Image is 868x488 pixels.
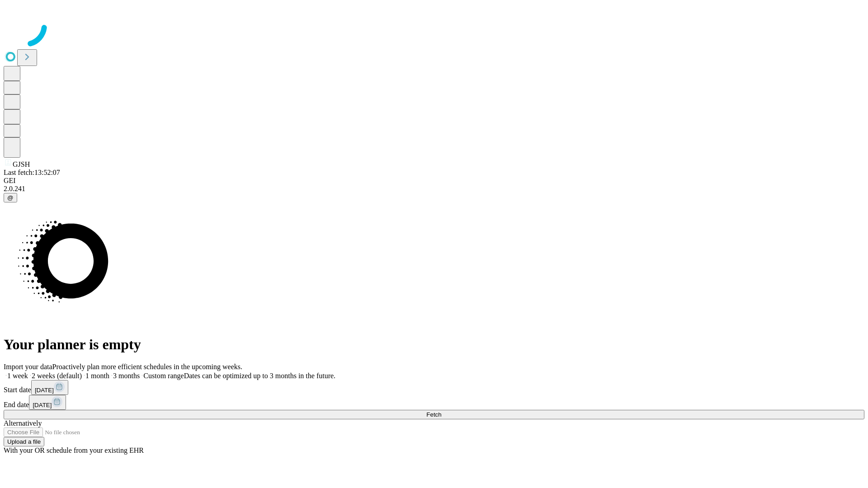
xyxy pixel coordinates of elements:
[4,395,864,410] div: End date
[7,372,28,380] span: 1 week
[33,402,52,408] span: [DATE]
[4,169,60,176] span: Last fetch: 13:52:07
[35,387,54,394] span: [DATE]
[7,194,14,201] span: @
[13,160,30,168] span: GJSH
[4,185,864,193] div: 2.0.241
[4,177,864,185] div: GEI
[184,372,335,380] span: Dates can be optimized up to 3 months in the future.
[4,380,864,395] div: Start date
[4,336,864,353] h1: Your planner is empty
[4,437,44,446] button: Upload a file
[31,380,68,395] button: [DATE]
[32,372,82,380] span: 2 weeks (default)
[4,446,144,454] span: With your OR schedule from your existing EHR
[4,410,864,419] button: Fetch
[113,372,140,380] span: 3 months
[4,193,17,202] button: @
[85,372,109,380] span: 1 month
[4,419,42,427] span: Alternatively
[143,372,184,380] span: Custom range
[29,395,66,410] button: [DATE]
[4,363,52,371] span: Import your data
[52,363,242,371] span: Proactively plan more efficient schedules in the upcoming weeks.
[426,411,441,418] span: Fetch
